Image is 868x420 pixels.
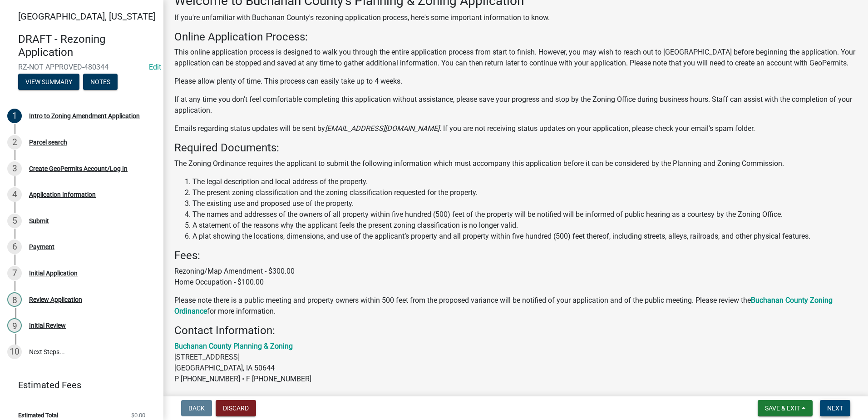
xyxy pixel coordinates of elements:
span: $0.00 [131,412,145,418]
div: Review Application [29,296,82,303]
a: Buchanan County Zoning Ordinance [174,296,833,315]
h4: Fees: [174,249,857,262]
div: 4 [7,187,22,202]
span: Back [188,405,205,412]
a: Edit [149,63,161,71]
div: 3 [7,161,22,176]
div: Initial Review [29,322,66,329]
p: Emails regarding status updates will be sent by . If you are not receiving status updates on your... [174,123,857,134]
div: 7 [7,266,22,280]
li: The existing use and proposed use of the property. [192,198,857,209]
h4: Contact Information: [174,324,857,337]
li: The present zoning classification and the zoning classification requested for the property. [192,187,857,198]
span: Save & Exit [765,405,800,412]
div: Initial Application [29,270,78,276]
button: Next [820,400,850,416]
div: 8 [7,292,22,307]
button: Discard [216,400,256,416]
a: Estimated Fees [7,376,149,394]
div: 1 [7,109,22,123]
div: 6 [7,240,22,254]
wm-modal-confirm: Summary [18,79,79,86]
div: Intro to Zoning Amendment Application [29,113,140,119]
span: [GEOGRAPHIC_DATA], [US_STATE] [18,11,155,22]
div: 10 [7,345,22,359]
p: If you're unfamiliar with Buchanan County's rezoning application process, here's some important i... [174,12,857,23]
div: Application Information [29,191,96,198]
h4: Online Application Process: [174,30,857,44]
div: Create GeoPermits Account/Log In [29,165,128,172]
button: Back [181,400,212,416]
wm-modal-confirm: Edit Application Number [149,63,161,71]
div: 2 [7,135,22,150]
div: Parcel search [29,139,67,145]
li: A plat showing the locations, dimensions, and use of the applicant’s property and all property wi... [192,231,857,242]
p: Please allow plenty of time. This process can easily take up to 4 weeks. [174,76,857,87]
p: Please note there is a public meeting and property owners within 500 feet from the proposed varia... [174,295,857,317]
div: 9 [7,318,22,333]
span: RZ-NOT APPROVED-480344 [18,63,145,71]
h4: Required Documents: [174,141,857,155]
h4: DRAFT - Rezoning Application [18,33,156,59]
p: Rezoning/Map Amendment - $300.00 Home Occupation - $100.00 [174,266,857,288]
div: 5 [7,214,22,228]
a: Buchanan County Planning & Zoning [174,342,293,350]
div: Payment [29,244,54,250]
div: Submit [29,218,49,224]
span: Next [827,405,843,412]
p: If at any time you don't feel comfortable completing this application without assistance, please ... [174,94,857,116]
p: The Zoning Ordinance requires the applicant to submit the following information which must accomp... [174,158,857,169]
p: This online application process is designed to walk you through the entire application process fr... [174,47,857,69]
p: [STREET_ADDRESS] [GEOGRAPHIC_DATA], IA 50644 P [PHONE_NUMBER] • F [PHONE_NUMBER] [174,341,857,385]
button: Save & Exit [758,400,813,416]
i: [EMAIL_ADDRESS][DOMAIN_NAME] [325,124,439,133]
li: The legal description and local address of the property. [192,176,857,187]
button: Notes [83,74,118,90]
span: Estimated Total [18,412,58,418]
li: A statement of the reasons why the applicant feels the present zoning classification is no longer... [192,220,857,231]
wm-modal-confirm: Notes [83,79,118,86]
button: View Summary [18,74,79,90]
li: The names and addresses of the owners of all property within five hundred (500) feet of the prope... [192,209,857,220]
